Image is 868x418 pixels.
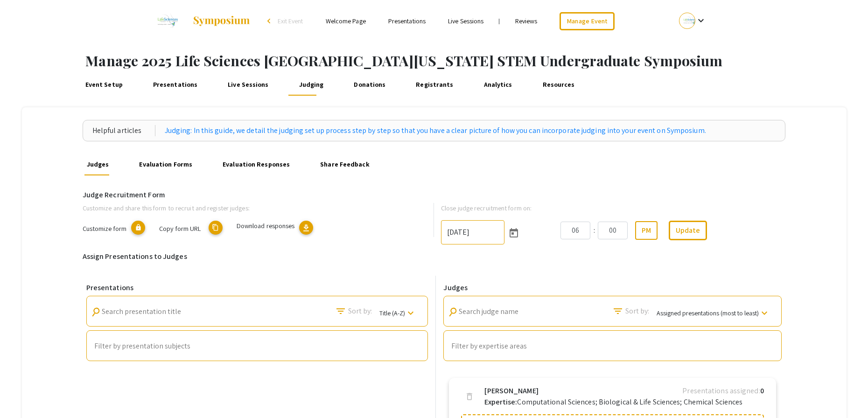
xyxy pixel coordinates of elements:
div: : [590,225,598,236]
a: Judging: In this guide, we detail the judging set up process step by step so that you have a clea... [165,125,706,136]
a: Registrants [414,73,455,96]
span: download [301,223,311,233]
a: Donations [352,73,388,96]
a: Live Sessions [448,17,483,25]
img: 2025 Life Sciences South Florida STEM Undergraduate Symposium [152,9,183,33]
span: delete [465,392,474,401]
a: Judging [297,73,326,96]
iframe: Chat [7,376,40,411]
mat-icon: keyboard_arrow_down [759,307,770,319]
li: | [495,17,504,25]
b: Expertise: [484,397,517,407]
h1: Manage 2025 Life Sciences [GEOGRAPHIC_DATA][US_STATE] STEM Undergraduate Symposium [85,52,868,69]
span: Exit Event [278,17,303,25]
a: Presentations [151,73,200,96]
button: delete [460,387,479,406]
mat-icon: lock [131,221,145,235]
mat-icon: Search [612,306,623,317]
mat-chip-list: Auto complete [451,340,774,352]
a: Welcome Page [326,17,366,25]
input: Minutes [598,222,628,239]
span: Sort by: [348,306,372,317]
a: Analytics [482,73,514,96]
span: Assigned presentations (most to least) [657,309,759,317]
span: Presentations assigned: [682,386,760,396]
h6: Presentations [86,283,428,292]
a: Event Setup [83,73,125,96]
a: Evaluation Forms [137,153,195,175]
h6: Judges [443,283,782,292]
span: Title (A-Z) [379,309,405,317]
p: Computational Sciences; Biological & Life Sciences; Chemical Sciences [484,397,742,408]
mat-chip-list: Auto complete [94,340,420,352]
button: Expand account dropdown [669,10,716,31]
label: Close judge recruitment form on: [441,203,532,213]
a: 2025 Life Sciences South Florida STEM Undergraduate Symposium [152,9,251,33]
mat-icon: Expand account dropdown [695,15,707,26]
b: [PERSON_NAME] [484,385,538,397]
a: Resources [540,73,577,96]
div: arrow_back_ios [267,18,273,24]
a: Reviews [515,17,538,25]
p: Customize and share this form to recruit and register judges: [83,203,419,213]
a: Judges [84,153,111,175]
img: Symposium by ForagerOne [192,15,251,27]
b: 0 [760,386,764,396]
button: Update [669,221,707,240]
span: Customize form [83,224,126,233]
mat-icon: keyboard_arrow_down [405,307,416,319]
button: Assigned presentations (most to least) [649,304,777,321]
a: Share Feedback [318,153,372,175]
button: PM [635,221,658,240]
button: Title (A-Z) [372,304,424,321]
span: Copy form URL [159,224,201,233]
input: Hours [560,222,590,239]
h6: Judge Recruitment Form [83,190,786,199]
span: Sort by: [625,306,650,317]
h6: Assign Presentations to Judges [83,252,786,261]
a: Live Sessions [226,73,271,96]
a: Presentations [388,17,426,25]
span: Download responses [237,221,295,230]
mat-icon: Search [90,306,102,319]
mat-icon: Search [335,306,346,317]
button: Open calendar [504,223,523,242]
mat-icon: Search [447,306,460,319]
mat-icon: copy URL [209,221,223,235]
div: Helpful articles [92,125,155,136]
a: Evaluation Responses [221,153,292,175]
button: download [299,221,313,235]
a: Manage Event [560,12,615,30]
